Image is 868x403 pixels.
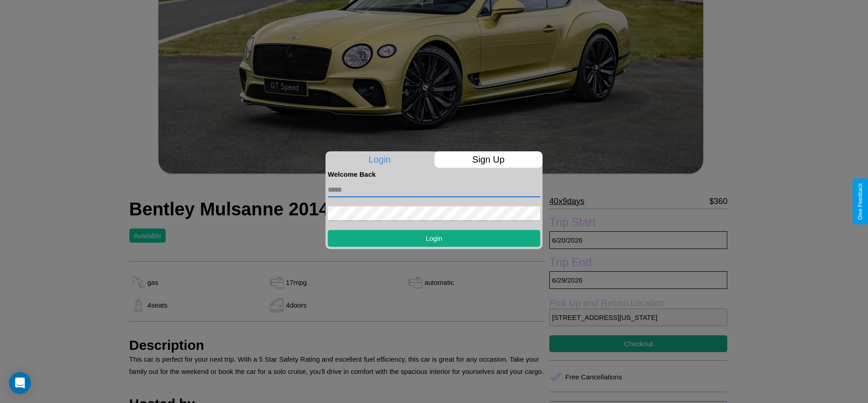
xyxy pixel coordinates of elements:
p: Login [325,151,434,168]
div: Open Intercom Messenger [9,372,31,394]
h4: Welcome Back [328,170,540,178]
p: Sign Up [434,151,543,168]
div: Give Feedback [857,183,863,220]
button: Login [328,230,540,247]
